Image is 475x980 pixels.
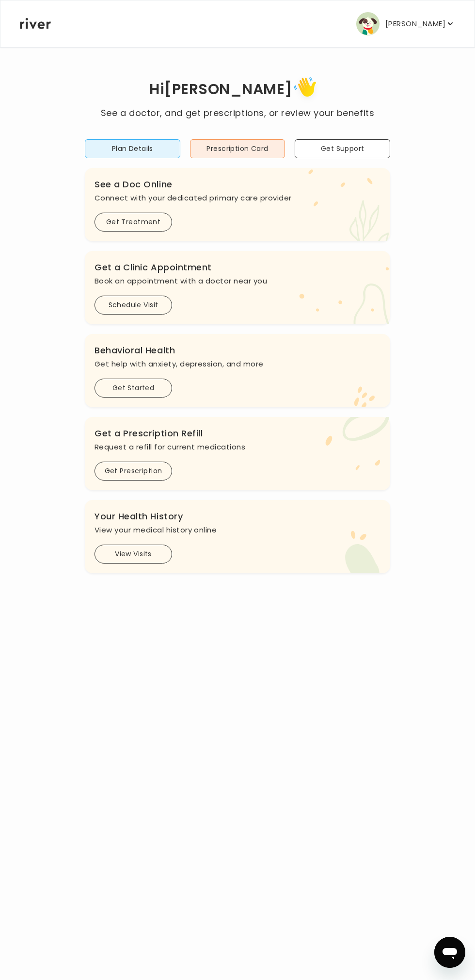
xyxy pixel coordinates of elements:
button: Plan Details [85,139,180,158]
button: user avatar[PERSON_NAME] [356,12,455,35]
p: [PERSON_NAME] [385,17,445,31]
h3: Your Health History [95,510,380,523]
button: Get Treatment [95,213,172,232]
h3: Behavioral Health [95,344,380,357]
h1: Hi [PERSON_NAME] [101,74,374,106]
button: Get Prescription [95,462,172,481]
button: Get Support [295,139,390,158]
p: Book an appointment with a doctor near you [95,274,380,288]
p: See a doctor, and get prescriptions, or review your benefits [101,106,374,120]
button: Schedule Visit [95,296,172,315]
h3: Get a Prescription Refill [95,427,380,440]
p: Connect with your dedicated primary care provider [95,191,380,205]
p: View your medical history online [95,523,380,537]
p: Request a refill for current medications [95,440,380,454]
h3: Get a Clinic Appointment [95,261,380,274]
button: View Visits [95,545,172,564]
button: Get Started [95,379,172,398]
h3: See a Doc Online [95,178,380,191]
img: user avatar [356,12,380,35]
p: Get help with anxiety, depression, and more [95,357,380,371]
button: Prescription Card [190,139,285,158]
iframe: Button to launch messaging window [434,937,465,968]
